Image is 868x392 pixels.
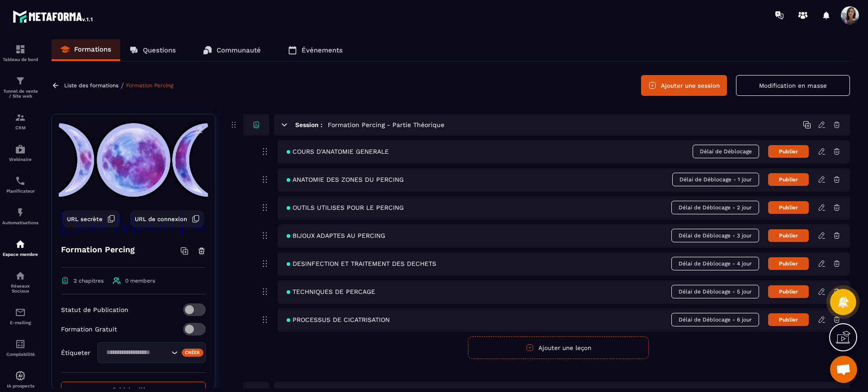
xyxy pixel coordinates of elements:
a: schedulerschedulerPlanificateur [2,169,38,200]
button: Publier [768,145,809,158]
p: Formations [74,45,111,53]
p: Réseaux Sociaux [2,283,38,293]
img: formation [15,44,26,55]
span: OUTILS UTILISES POUR LE PERCING [287,204,404,211]
p: Planificateur [2,189,38,194]
p: Événements [302,46,343,54]
a: Ouvrir le chat [830,356,857,383]
a: formationformationTunnel de vente / Site web [2,69,38,105]
img: background [59,121,208,234]
img: scheduler [15,175,26,186]
button: Ajouter une session [641,75,727,96]
span: 2 chapitres [74,278,104,284]
span: Délai de Déblocage - 2 jour [671,201,759,214]
a: automationsautomationsEspace membre [2,232,38,264]
span: DESINFECTION ET TRAITEMENT DES DECHETS [287,260,436,267]
button: Publier [768,257,809,270]
p: Statut de Publication [61,306,128,313]
span: Délai de Déblocage - 4 jour [671,257,759,270]
p: Automatisations [2,220,38,225]
span: URL secrète [67,216,103,222]
p: Étiqueter [61,349,90,356]
img: email [15,307,26,318]
button: Publier [768,229,809,242]
a: formationformationTableau de bord [2,37,38,69]
span: Délai de Déblocage [693,145,759,158]
button: Publier [768,201,809,214]
a: Liste des formations [64,82,118,89]
img: logo [13,8,94,24]
span: 0 members [125,278,155,284]
img: social-network [15,270,26,281]
a: social-networksocial-networkRéseaux Sociaux [2,264,38,300]
button: URL secrète [62,210,120,227]
a: Formations [52,39,120,61]
div: Search for option [97,342,206,363]
img: formation [15,112,26,123]
img: accountant [15,339,26,349]
p: E-mailing [2,320,38,325]
a: Questions [120,39,185,61]
span: TECHNIQUES DE PERCAGE [287,288,375,295]
button: Publier [768,285,809,298]
a: automationsautomationsAutomatisations [2,200,38,232]
a: accountantaccountantComptabilité [2,332,38,364]
h6: Session : [295,121,322,128]
a: Formation Percing [126,82,173,89]
button: Ajouter une leçon [468,336,649,359]
img: automations [15,207,26,218]
p: Communauté [217,46,261,54]
h4: Formation Percing [61,243,135,256]
span: Délai de Déblocage - 6 jour [671,313,759,326]
a: emailemailE-mailing [2,300,38,332]
span: PROCESSUS DE CICATRISATION [287,316,390,323]
button: Modification en masse [736,75,850,96]
p: Webinaire [2,157,38,162]
div: Créer [182,349,204,357]
span: Délai de Déblocage - 1 jour [672,173,759,186]
img: automations [15,239,26,250]
button: Publier [768,313,809,326]
input: Search for option [103,348,169,358]
span: Délai de Déblocage - 3 jour [671,229,759,242]
a: Communauté [194,39,270,61]
p: Tableau de bord [2,57,38,62]
span: / [121,81,124,90]
a: Événements [279,39,352,61]
button: URL de connexion [130,210,204,227]
p: CRM [2,125,38,130]
img: automations [15,370,26,381]
span: COURS D'ANATOMIE GENERALE [287,148,389,155]
p: Questions [143,46,176,54]
img: automations [15,144,26,155]
p: Espace membre [2,252,38,257]
span: ANATOMIE DES ZONES DU PERCING [287,176,404,183]
button: Publier [768,173,809,186]
img: formation [15,76,26,86]
span: Délai de Déblocage - 5 jour [671,285,759,298]
p: Tunnel de vente / Site web [2,89,38,99]
span: BIJOUX ADAPTES AU PERCING [287,232,385,239]
a: formationformationCRM [2,105,38,137]
span: URL de connexion [135,216,187,222]
a: automationsautomationsWebinaire [2,137,38,169]
p: IA prospects [2,383,38,388]
p: Comptabilité [2,352,38,357]
p: Formation Gratuit [61,326,117,333]
h5: Formation Percing - Partie Théorique [328,120,444,129]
